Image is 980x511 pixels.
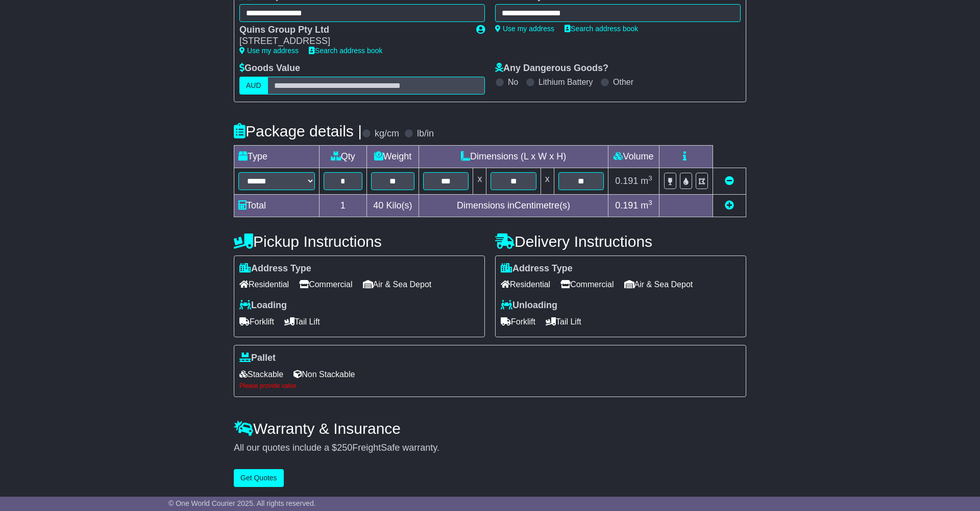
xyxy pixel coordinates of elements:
[641,176,652,186] span: m
[648,174,652,182] sup: 3
[473,168,486,194] td: x
[417,128,434,140] label: lb/in
[366,194,419,217] td: Kilo(s)
[419,145,608,168] td: Dimensions (L x W x H)
[538,77,593,87] label: Lithium Battery
[239,36,466,47] div: [STREET_ADDRESS]
[565,25,638,33] a: Search address book
[239,353,276,364] label: Pallet
[239,314,274,330] span: Forklift
[239,382,741,389] div: Please provide value
[234,123,362,140] h4: Package details |
[546,314,581,330] span: Tail Lift
[541,168,554,194] td: x
[366,145,419,168] td: Weight
[239,276,289,292] span: Residential
[299,276,352,292] span: Commercial
[239,63,300,74] label: Goods Value
[234,420,746,437] h4: Warranty & Insurance
[419,194,608,217] td: Dimensions in Centimetre(s)
[293,366,355,382] span: Non Stackable
[725,200,734,211] a: Add new item
[320,145,367,168] td: Qty
[648,199,652,206] sup: 3
[234,194,320,217] td: Total
[239,77,268,95] label: AUD
[495,25,554,33] a: Use my address
[508,77,518,87] label: No
[608,145,659,168] td: Volume
[234,469,284,487] button: Get Quotes
[309,47,382,55] a: Search address book
[501,276,550,292] span: Residential
[560,276,614,292] span: Commercial
[495,63,608,74] label: Any Dangerous Goods?
[234,145,320,168] td: Type
[373,200,383,211] span: 40
[725,176,734,186] a: Remove this item
[234,233,485,250] h4: Pickup Instructions
[168,499,316,507] span: © One World Courier 2025. All rights reserved.
[501,263,573,274] label: Address Type
[284,314,320,330] span: Tail Lift
[501,300,557,311] label: Unloading
[501,314,535,330] span: Forklift
[375,128,399,140] label: kg/cm
[624,276,693,292] span: Air & Sea Depot
[615,176,638,186] span: 0.191
[239,366,283,382] span: Stackable
[495,233,746,250] h4: Delivery Instructions
[239,47,299,55] a: Use my address
[239,300,287,311] label: Loading
[363,276,432,292] span: Air & Sea Depot
[613,77,633,87] label: Other
[615,200,638,211] span: 0.191
[320,194,367,217] td: 1
[239,25,466,36] div: Quins Group Pty Ltd
[641,200,652,211] span: m
[239,263,311,274] label: Address Type
[337,443,352,453] span: 250
[234,443,746,454] div: All our quotes include a $ FreightSafe warranty.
